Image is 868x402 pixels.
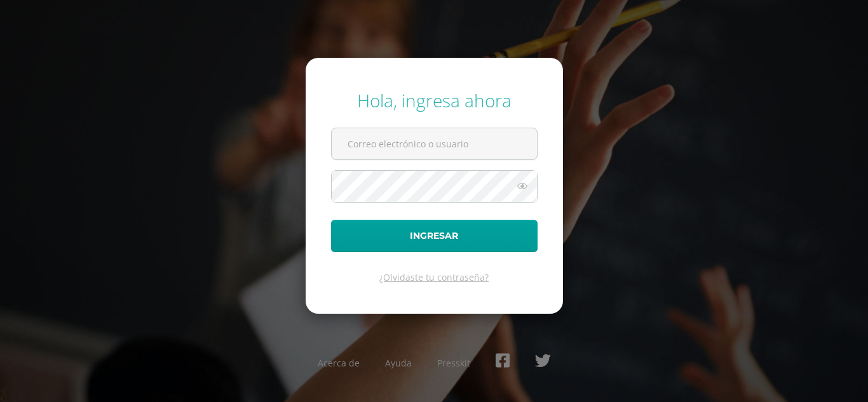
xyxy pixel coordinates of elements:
[332,128,537,159] input: Correo electrónico o usuario
[385,357,412,369] a: Ayuda
[331,220,538,252] button: Ingresar
[318,357,360,369] a: Acerca de
[331,88,538,112] div: Hola, ingresa ahora
[437,357,470,369] a: Presskit
[379,271,489,283] a: ¿Olvidaste tu contraseña?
